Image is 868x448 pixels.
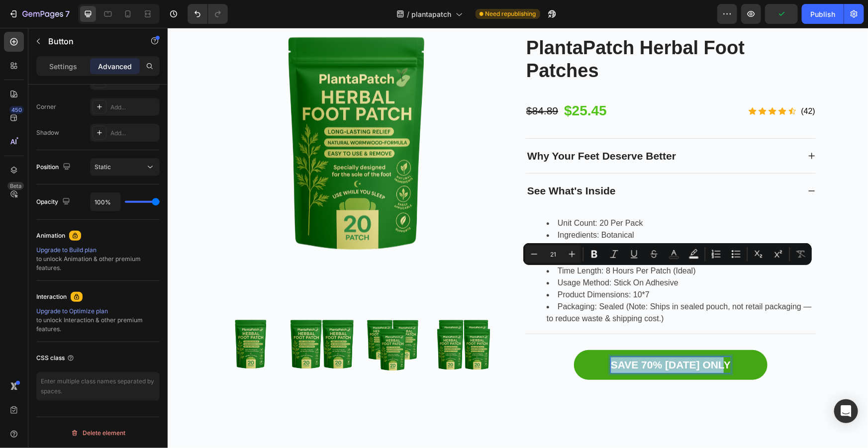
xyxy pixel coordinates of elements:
li: Unit Count: 20 Per Pack [379,189,647,201]
div: Editor contextual toolbar [523,243,812,265]
p: 7 [65,8,70,20]
div: Open Intercom Messenger [834,399,858,423]
div: Opacity [36,195,72,209]
li: Usage Method: Stick On Adhesive [379,249,647,261]
span: Need republishing [485,9,536,18]
div: Corner [36,102,56,111]
span: (42) [634,79,648,88]
div: Upgrade to Optimize plan [36,307,160,316]
div: Publish [810,9,835,19]
p: See What's Inside [360,155,448,171]
p: Why Your Feet Deserve Better [360,120,508,136]
p: Button [48,35,133,47]
button: Static [90,158,160,176]
p: Settings [49,61,77,72]
li: Packaging: Sealed (Note: Ships in sealed pouch, not retail packaging — to reduce waste & shipping... [379,273,647,297]
a: Rich Text Editor. Editing area: main [406,322,600,353]
div: Add... [110,129,157,138]
div: to unlock Animation & other premium features. [36,246,160,272]
div: Shadow [36,128,59,137]
div: Rich Text Editor. Editing area: main [358,119,510,138]
div: $25.45 [395,72,440,94]
li: Product Dimensions: 10*7 [379,261,647,273]
div: Rich Text Editor. Editing area: main [358,180,648,306]
div: Beta [7,182,24,190]
p: Advanced [98,61,132,72]
div: to unlock Interaction & other premium features. [36,307,160,334]
li: Time Length: 8 Hours Per Patch (Ideal) [379,237,647,249]
input: Auto [91,193,120,211]
div: Add... [110,103,157,112]
span: / [407,9,410,19]
div: 450 [9,106,24,114]
iframe: Design area [168,28,868,448]
div: Animation [36,231,65,240]
p: SAVE 70% [DATE] ONLY [443,329,563,345]
button: 7 [4,4,74,24]
li: Weight: 25g (Approx.) [379,213,647,225]
button: Delete element [36,425,160,441]
button: Publish [802,4,844,24]
div: Interaction [36,292,67,301]
li: Application: General [379,225,647,237]
div: Position [36,161,73,174]
div: Upgrade to Build plan [36,246,160,255]
div: CSS class [36,354,75,362]
li: Ingredients: Botanical [379,201,647,213]
div: Undo/Redo [188,4,228,24]
div: Rich Text Editor. Editing area: main [443,329,563,345]
span: Static [95,163,111,171]
div: Delete element [71,427,125,439]
span: plantapatch [412,9,452,19]
div: $84.89 [358,74,391,92]
div: Rich Text Editor. Editing area: main [358,154,450,173]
